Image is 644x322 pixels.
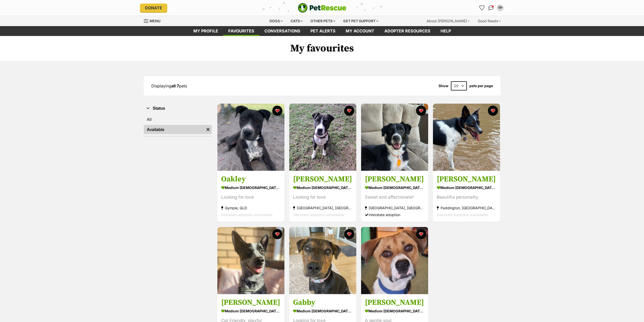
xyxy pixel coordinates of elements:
img: logo-e224e6f780fb5917bec1dbf3a21bbac754714ae5b6737aabdf751b685950b380.svg [298,3,346,13]
button: Status [144,105,212,112]
a: [PERSON_NAME] medium [DEMOGRAPHIC_DATA] Dog Looking for love [GEOGRAPHIC_DATA], [GEOGRAPHIC_DATA]... [289,171,356,222]
div: medium [DEMOGRAPHIC_DATA] Dog [437,184,496,192]
h3: [PERSON_NAME] [293,175,352,184]
a: Menu [144,16,164,25]
button: favourite [488,106,498,116]
ul: Account quick links [478,4,504,12]
span: Interstate adoption unavailable [293,213,344,217]
div: Sweet and affectionate! [365,194,424,201]
a: Pet alerts [305,26,341,36]
h3: Gabby [293,298,352,307]
div: medium [DEMOGRAPHIC_DATA] Dog [365,184,424,192]
img: Lara [361,104,428,171]
button: favourite [344,106,354,116]
div: Cats [287,16,306,26]
img: Jason Bourne [361,227,428,294]
a: [PERSON_NAME] medium [DEMOGRAPHIC_DATA] Dog Sweet and affectionate! [GEOGRAPHIC_DATA], [GEOGRAPHI... [361,171,428,222]
img: Hannah [289,104,356,171]
span: Menu [150,19,160,23]
label: pets per page [469,84,493,88]
div: Paddington, [GEOGRAPHIC_DATA] [437,205,496,212]
a: Help [435,26,456,36]
img: Oakley [217,104,284,171]
button: favourite [416,106,426,116]
h3: [PERSON_NAME] [221,298,281,307]
strong: all 7 [171,83,179,88]
div: [GEOGRAPHIC_DATA], [GEOGRAPHIC_DATA] [365,205,424,212]
img: chat-41dd97257d64d25036548639549fe6c8038ab92f7586957e7f3b1b290dea8141.svg [488,5,494,10]
h3: [PERSON_NAME] [365,175,424,184]
div: Other pets [307,16,339,26]
span: Interstate adoption unavailable [437,213,488,217]
a: My account [341,26,379,36]
div: medium [DEMOGRAPHIC_DATA] Dog [221,184,281,192]
h3: Oakley [221,175,281,184]
a: Available [144,125,204,134]
span: Show [439,84,448,88]
h3: [PERSON_NAME] [437,175,496,184]
div: Gympie, QLD [221,205,281,212]
button: My account [496,4,504,12]
button: favourite [272,106,282,116]
a: Remove filter [204,125,212,134]
a: Conversations [487,4,495,12]
div: Status [144,114,212,136]
a: Donate [140,4,167,12]
span: Interstate adoption unavailable [221,213,273,217]
button: favourite [344,229,354,239]
a: Adopter resources [379,26,435,36]
div: [GEOGRAPHIC_DATA], [GEOGRAPHIC_DATA] [293,205,352,212]
div: About [PERSON_NAME] [423,16,473,26]
div: medium [DEMOGRAPHIC_DATA] Dog [293,307,352,315]
img: Penny [433,104,500,171]
a: Favourites [223,26,259,36]
a: conversations [259,26,305,36]
h3: [PERSON_NAME] [365,298,424,307]
div: medium [DEMOGRAPHIC_DATA] Dog [365,307,424,315]
div: medium [DEMOGRAPHIC_DATA] Dog [293,184,352,192]
a: Oakley medium [DEMOGRAPHIC_DATA] Dog Looking for love Gympie, QLD Interstate adoption unavailable... [217,171,284,222]
div: Dogs [266,16,286,26]
span: Displaying pets [151,83,187,88]
div: Beautiful personality [437,194,496,201]
div: Looking for love [293,194,352,201]
a: My profile [188,26,223,36]
div: Get pet support [340,16,382,26]
a: [PERSON_NAME] medium [DEMOGRAPHIC_DATA] Dog Beautiful personality Paddington, [GEOGRAPHIC_DATA] I... [433,171,500,222]
a: PetRescue [298,3,346,13]
div: Looking for love [221,194,281,201]
button: favourite [416,229,426,239]
div: TP [498,5,503,10]
img: Tommy [217,227,284,294]
button: favourite [272,229,282,239]
div: medium [DEMOGRAPHIC_DATA] Dog [221,307,281,315]
a: Favourites [478,4,486,12]
img: Gabby [289,227,356,294]
div: Good Reads [474,16,504,26]
div: Interstate adoption [365,212,424,218]
a: All [144,115,212,124]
